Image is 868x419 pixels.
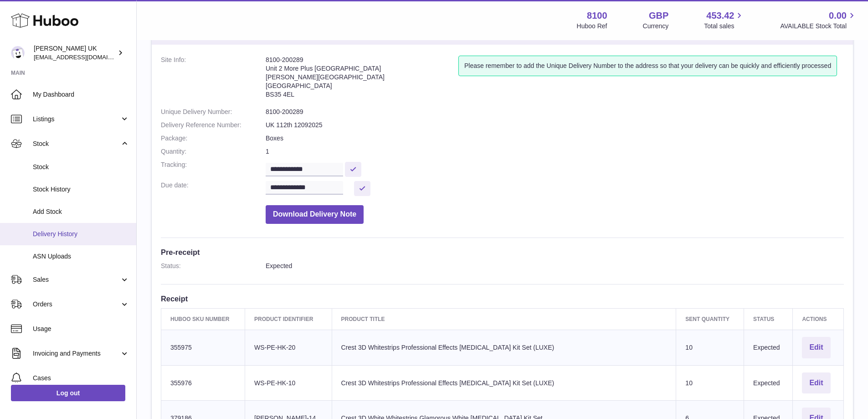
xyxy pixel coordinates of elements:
[245,365,332,401] td: WS-PE-HK-10
[161,108,266,116] dt: Unique Delivery Number:
[33,300,120,309] span: Orders
[266,134,844,143] dd: Boxes
[266,262,844,270] dd: Expected
[33,140,120,148] span: Stock
[161,181,266,196] dt: Due date:
[33,374,129,383] span: Cases
[161,308,245,330] th: Huboo SKU Number
[161,160,266,176] dt: Tracking:
[33,275,120,284] span: Sales
[161,262,266,270] dt: Status:
[643,22,669,31] div: Currency
[34,53,134,61] span: [EMAIL_ADDRESS][DOMAIN_NAME]
[587,10,607,22] strong: 8100
[161,294,844,304] h3: Receipt
[161,247,844,257] h3: Pre-receipt
[33,163,129,171] span: Stock
[11,46,25,60] img: emotion88hk@gmail.com
[780,10,857,31] a: 0.00 AVAILABLE Stock Total
[780,22,857,31] span: AVAILABLE Stock Total
[676,330,744,365] td: 10
[704,22,745,31] span: Total sales
[266,147,844,156] dd: 1
[266,56,458,103] address: 8100-200289 Unit 2 More Plus [GEOGRAPHIC_DATA] [PERSON_NAME][GEOGRAPHIC_DATA] [GEOGRAPHIC_DATA] B...
[245,330,332,365] td: WS-PE-HK-20
[744,308,793,330] th: Status
[266,205,364,224] button: Download Delivery Note
[332,365,676,401] td: Crest 3D Whitestrips Professional Effects [MEDICAL_DATA] Kit Set (LUXE)
[676,308,744,330] th: Sent Quantity
[458,56,837,76] div: Please remember to add the Unique Delivery Number to the address so that your delivery can be qui...
[802,372,830,394] button: Edit
[33,349,120,358] span: Invoicing and Payments
[706,10,734,22] span: 453.42
[266,121,844,129] dd: UK 112th 12092025
[829,10,847,22] span: 0.00
[33,115,120,124] span: Listings
[161,365,245,401] td: 355976
[676,365,744,401] td: 10
[744,365,793,401] td: Expected
[649,10,668,22] strong: GBP
[577,22,607,31] div: Huboo Ref
[33,252,129,261] span: ASN Uploads
[161,134,266,143] dt: Package:
[33,90,129,99] span: My Dashboard
[793,308,844,330] th: Actions
[33,325,129,333] span: Usage
[33,185,129,194] span: Stock History
[161,147,266,156] dt: Quantity:
[332,330,676,365] td: Crest 3D Whitestrips Professional Effects [MEDICAL_DATA] Kit Set (LUXE)
[266,108,844,116] dd: 8100-200289
[11,385,125,401] a: Log out
[161,56,266,103] dt: Site Info:
[34,44,116,62] div: [PERSON_NAME] UK
[704,10,745,31] a: 453.42 Total sales
[802,337,830,358] button: Edit
[161,121,266,129] dt: Delivery Reference Number:
[245,308,332,330] th: Product Identifier
[33,207,129,216] span: Add Stock
[332,308,676,330] th: Product title
[744,330,793,365] td: Expected
[161,330,245,365] td: 355975
[33,230,129,238] span: Delivery History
